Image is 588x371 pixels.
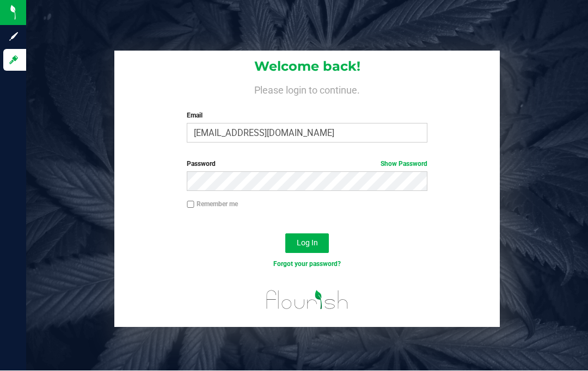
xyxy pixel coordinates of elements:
[8,32,19,42] inline-svg: Sign up
[187,160,216,168] span: Password
[381,160,427,168] a: Show Password
[114,60,500,74] h1: Welcome back!
[187,200,238,209] label: Remember me
[273,261,341,268] a: Forgot your password?
[285,234,329,253] button: Log In
[187,201,194,209] input: Remember me
[8,55,19,66] inline-svg: Log in
[297,239,318,248] span: Log In
[114,83,500,96] h4: Please login to continue.
[187,111,427,121] label: Email
[259,281,356,320] img: flourish_logo.svg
